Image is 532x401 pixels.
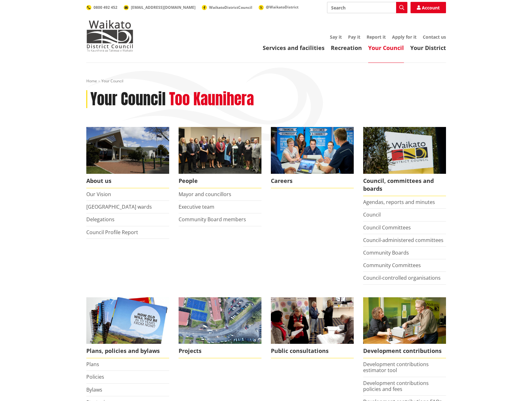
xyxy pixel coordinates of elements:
[410,44,446,52] a: Your District
[271,297,354,344] img: public-consultations
[179,297,261,344] img: DJI_0336
[86,5,117,10] a: 0800 492 452
[363,297,446,344] img: Fees
[363,127,446,196] a: Waikato-District-Council-sign Council, committees and boards
[179,216,246,223] a: Community Board members
[86,344,169,358] span: Plans, policies and bylaws
[266,4,298,10] span: @WaikatoDistrict
[348,34,360,40] a: Pay it
[363,344,446,358] span: Development contributions
[131,5,196,10] span: [EMAIL_ADDRESS][DOMAIN_NAME]
[368,44,404,52] a: Your Council
[86,386,102,393] a: Bylaws
[94,5,117,10] span: 0800 492 452
[179,344,261,358] span: Projects
[363,237,443,244] a: Council-administered committees
[367,34,386,40] a: Report it
[86,127,169,174] img: WDC Building 0015
[411,2,446,13] a: Account
[271,127,354,174] img: Office staff in meeting - Career page
[86,174,169,188] span: About us
[179,127,261,188] a: 2022 Council People
[363,297,446,359] a: FInd out more about fees and fines here Development contributions
[86,297,169,344] img: Long Term Plan
[363,224,411,231] a: Council Committees
[363,174,446,196] span: Council, committees and boards
[363,380,429,393] a: Development contributions policies and fees
[169,90,254,108] h2: Too Kaunihera
[179,203,214,210] a: Executive team
[327,2,407,13] input: Search input
[101,78,123,84] span: Your Council
[86,127,169,188] a: WDC Building 0015 About us
[86,203,152,210] a: [GEOGRAPHIC_DATA] wards
[86,78,97,84] a: Home
[259,4,298,10] a: @WaikatoDistrict
[86,361,99,368] a: Plans
[392,34,416,40] a: Apply for it
[90,90,166,108] h1: Your Council
[179,174,261,188] span: People
[86,229,138,236] a: Council Profile Report
[423,34,446,40] a: Contact us
[86,20,133,52] img: Waikato District Council - Te Kaunihera aa Takiwaa o Waikato
[86,79,446,84] nav: breadcrumb
[330,34,342,40] a: Say it
[363,211,381,218] a: Council
[86,373,104,380] a: Policies
[86,191,111,198] a: Our Vision
[363,262,421,269] a: Community Committees
[86,297,169,359] a: We produce a number of plans, policies and bylaws including the Long Term Plan Plans, policies an...
[363,127,446,174] img: Waikato-District-Council-sign
[271,297,354,359] a: public-consultations Public consultations
[179,191,231,198] a: Mayor and councillors
[179,297,261,359] a: Projects
[263,44,325,52] a: Services and facilities
[363,361,429,374] a: Development contributions estimator tool
[271,344,354,358] span: Public consultations
[363,274,441,281] a: Council-controlled organisations
[209,5,252,10] span: WaikatoDistrictCouncil
[271,127,354,188] a: Careers
[331,44,362,52] a: Recreation
[86,216,115,223] a: Delegations
[124,5,196,10] a: [EMAIL_ADDRESS][DOMAIN_NAME]
[363,199,435,206] a: Agendas, reports and minutes
[363,249,409,256] a: Community Boards
[179,127,261,174] img: 2022 Council
[202,5,252,10] a: WaikatoDistrictCouncil
[271,174,354,188] span: Careers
